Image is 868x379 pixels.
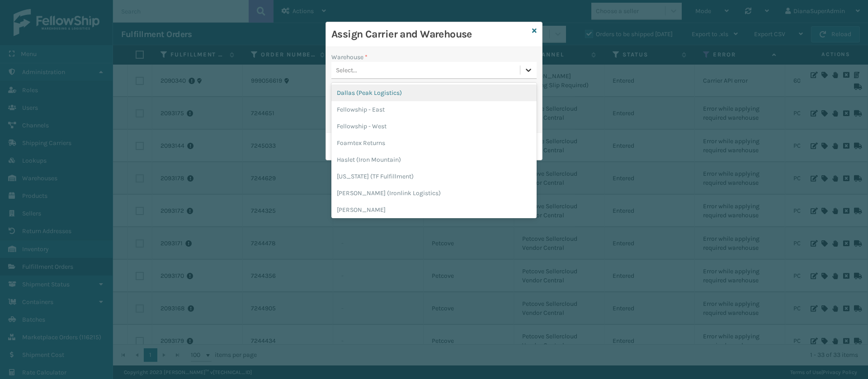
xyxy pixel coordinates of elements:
[331,168,537,185] div: [US_STATE] (TF Fulfillment)
[331,118,537,135] div: Fellowship - West
[331,28,528,41] h3: Assign Carrier and Warehouse
[331,101,537,118] div: Fellowship - East
[331,151,537,168] div: Haslet (Iron Mountain)
[336,66,357,75] div: Select...
[331,84,537,101] div: Dallas (Peak Logistics)
[331,135,537,151] div: Foamtex Returns
[331,201,537,218] div: [PERSON_NAME]
[331,185,537,201] div: [PERSON_NAME] (Ironlink Logistics)
[331,52,368,62] label: Warehouse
